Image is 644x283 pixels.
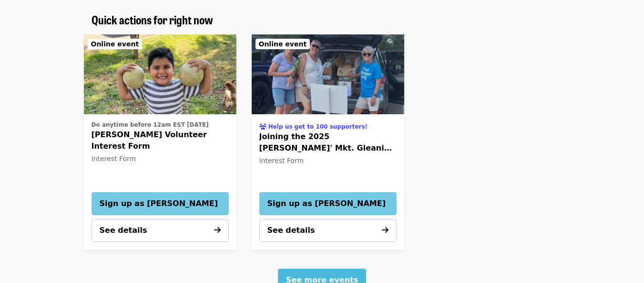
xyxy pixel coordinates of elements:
img: SoSA Volunteer Interest Form organized by Society of St. Andrew [84,34,236,115]
a: SoSA Volunteer Interest Form [84,34,236,115]
span: Help us get to 100 supporters! [268,123,368,130]
span: Interest Form [259,157,304,164]
span: Interest Form [92,155,136,163]
span: [PERSON_NAME] Volunteer Interest Form [92,129,229,152]
a: Joining the 2025 Montgomery Farmers' Mkt. Gleaning Team [252,34,404,115]
a: See details for "Joining the 2025 Montgomery Farmers' Mkt. Gleaning Team" [259,118,397,168]
button: Sign up as [PERSON_NAME] [92,192,229,215]
span: Sign up as [PERSON_NAME] [267,198,388,209]
i: arrow-right icon [214,226,221,235]
button: See details [92,219,229,242]
span: Sign up as [PERSON_NAME] [100,198,221,209]
i: arrow-right icon [382,226,388,235]
div: Quick actions for right now [84,13,561,27]
button: Sign up as [PERSON_NAME] [259,192,397,215]
button: See details [259,219,397,242]
span: See details [267,226,315,235]
a: Quick actions for right now [92,13,213,27]
i: users icon [259,123,266,130]
span: See details [100,226,147,235]
span: Quick actions for right now [92,11,213,28]
a: See details for "SoSA Volunteer Interest Form" [92,118,229,166]
span: Do anytime before 12am EST [DATE] [92,121,209,128]
span: Joining the 2025 [PERSON_NAME]' Mkt. Gleaning Team [259,131,397,154]
span: Online event [91,40,139,48]
img: Joining the 2025 Montgomery Farmers' Mkt. Gleaning Team organized by Society of St. Andrew [252,34,404,115]
span: Online event [259,40,307,48]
